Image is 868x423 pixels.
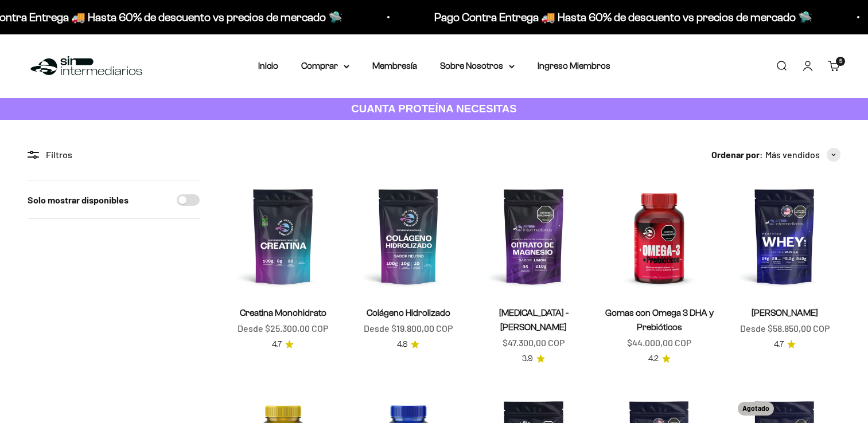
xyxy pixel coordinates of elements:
span: 3.9 [522,352,533,365]
a: [MEDICAL_DATA] - [PERSON_NAME] [499,308,569,332]
span: 4.8 [397,338,407,351]
a: 3.93.9 de 5.0 estrellas [522,352,545,365]
a: 4.24.2 de 5.0 estrellas [648,352,671,365]
summary: Sobre Nosotros [440,58,515,73]
a: 4.74.7 de 5.0 estrellas [272,338,294,351]
p: Pago Contra Entrega 🚚 Hasta 60% de descuento vs precios de mercado 🛸 [432,8,810,26]
a: Colágeno Hidrolizado [367,308,450,318]
sale-price: $47.300,00 COP [503,335,565,350]
a: Gomas con Omega 3 DHA y Prebióticos [605,308,714,332]
summary: Comprar [301,58,349,73]
strong: CUANTA PROTEÍNA NECESITAS [351,103,517,115]
a: 4.74.7 de 5.0 estrellas [774,338,796,351]
span: 5 [839,58,842,64]
a: [PERSON_NAME] [752,308,818,318]
span: Más vendidos [765,147,820,162]
span: 4.2 [648,352,659,365]
span: 4.7 [272,338,282,351]
a: 4.84.8 de 5.0 estrellas [397,338,419,351]
a: Inicio [258,61,278,70]
span: 4.7 [774,338,784,351]
sale-price: Desde $58.850,00 COP [740,321,830,336]
div: Filtros [28,147,200,162]
a: Creatina Monohidrato [240,308,326,318]
sale-price: Desde $25.300,00 COP [238,321,328,336]
a: Membresía [372,61,417,70]
sale-price: $44.000,00 COP [627,335,691,350]
label: Solo mostrar disponibles [28,193,129,207]
button: Más vendidos [765,147,840,162]
span: Ordenar por: [711,147,763,162]
a: Ingreso Miembros [538,61,610,70]
sale-price: Desde $19.800,00 COP [364,321,453,336]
